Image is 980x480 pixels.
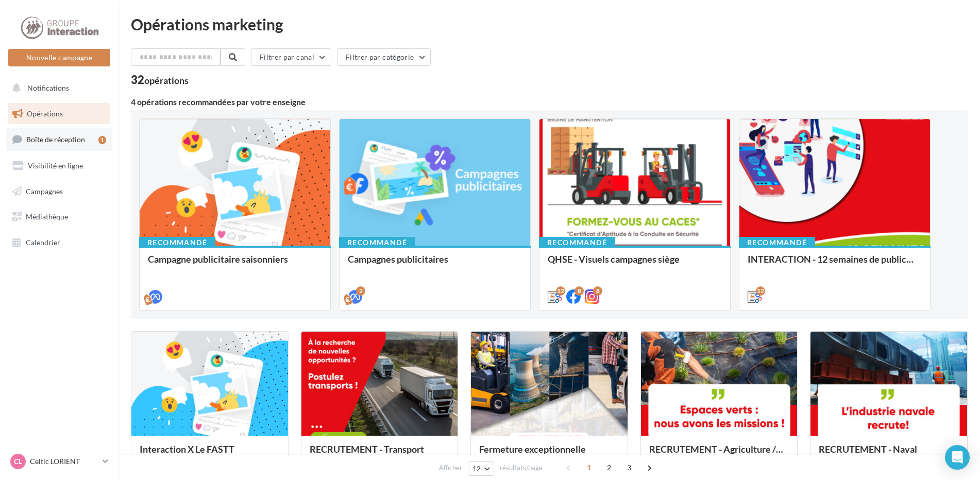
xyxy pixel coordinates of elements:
[131,16,968,32] div: Opérations marketing
[548,254,722,275] div: QHSE - Visuels campagnes siège
[26,238,60,247] span: Calendrier
[356,286,365,296] div: 2
[27,83,69,92] span: Notifications
[6,181,112,202] a: Campagnes
[472,465,481,473] span: 12
[500,463,543,473] span: résultats/page
[140,444,280,465] div: Interaction X Le FASTT
[337,48,431,66] button: Filtrer par catégorie
[131,74,189,85] div: 32
[819,444,959,465] div: RECRUTEMENT - Naval
[348,254,522,275] div: Campagnes publicitaires
[468,461,494,476] button: 12
[945,445,970,470] div: Open Intercom Messenger
[593,286,602,296] div: 8
[6,103,112,125] a: Opérations
[581,459,597,476] span: 1
[251,48,331,66] button: Filtrer par canal
[144,76,189,85] div: opérations
[649,444,789,465] div: RECRUTEMENT - Agriculture / Espaces verts
[479,444,619,465] div: Fermeture exceptionnelle
[8,452,110,471] a: CL Celtic LORIENT
[26,135,85,144] span: Boîte de réception
[27,109,63,118] span: Opérations
[8,49,110,66] button: Nouvelle campagne
[739,237,815,248] div: Recommandé
[131,98,968,106] div: 4 opérations recommandées par votre enseigne
[556,286,565,296] div: 12
[575,286,584,296] div: 8
[26,186,63,195] span: Campagnes
[6,128,112,150] a: Boîte de réception1
[310,444,450,465] div: RECRUTEMENT - Transport
[6,232,112,253] a: Calendrier
[756,286,765,296] div: 12
[6,206,112,228] a: Médiathèque
[26,212,68,221] span: Médiathèque
[339,237,415,248] div: Recommandé
[6,155,112,177] a: Visibilité en ligne
[439,463,462,473] span: Afficher
[621,459,637,476] span: 3
[139,237,215,248] div: Recommandé
[14,456,22,467] span: CL
[148,254,322,275] div: Campagne publicitaire saisonniers
[6,77,108,99] button: Notifications
[30,456,98,467] p: Celtic LORIENT
[28,161,83,170] span: Visibilité en ligne
[748,254,922,275] div: INTERACTION - 12 semaines de publication
[539,237,615,248] div: Recommandé
[601,459,617,476] span: 2
[98,136,106,144] div: 1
